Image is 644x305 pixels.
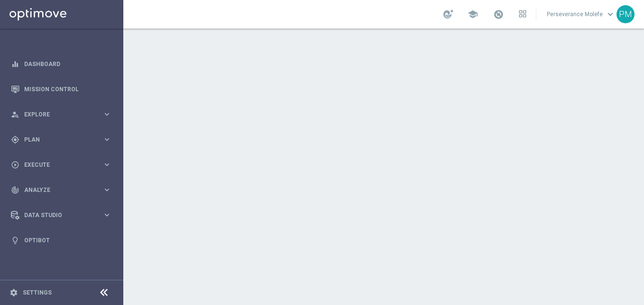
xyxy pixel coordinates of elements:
[11,135,102,144] div: Plan
[24,212,102,218] span: Data Studio
[24,51,111,76] a: Dashboard
[102,210,111,219] i: keyboard_arrow_right
[11,161,102,169] div: Execute
[605,9,616,19] span: keyboard_arrow_down
[10,86,112,93] button: Mission Control
[11,228,111,253] div: Optibot
[24,137,102,143] span: Plan
[10,237,112,244] button: lightbulb Optibot
[102,160,111,169] i: keyboard_arrow_right
[102,110,111,119] i: keyboard_arrow_right
[468,9,478,19] span: school
[24,228,111,253] a: Optibot
[24,76,111,102] a: Mission Control
[102,135,111,144] i: keyboard_arrow_right
[10,60,112,68] button: equalizer Dashboard
[11,161,19,169] i: play_circle_outline
[10,161,112,169] button: play_circle_outline Execute keyboard_arrow_right
[11,186,102,194] div: Analyze
[11,51,111,76] div: Dashboard
[10,111,112,118] button: person_search Explore keyboard_arrow_right
[11,76,111,102] div: Mission Control
[24,112,102,117] span: Explore
[24,162,102,168] span: Execute
[11,236,19,245] i: lightbulb
[546,7,616,21] a: Perseverance Molefekeyboard_arrow_down
[10,186,112,194] button: track_changes Analyze keyboard_arrow_right
[10,211,112,219] button: Data Studio keyboard_arrow_right
[11,110,19,119] i: person_search
[11,110,102,119] div: Explore
[11,211,102,219] div: Data Studio
[11,60,19,68] i: equalizer
[616,5,635,23] div: PM
[23,290,52,295] a: Settings
[102,185,111,194] i: keyboard_arrow_right
[11,186,19,194] i: track_changes
[10,136,112,143] button: gps_fixed Plan keyboard_arrow_right
[11,135,19,144] i: gps_fixed
[24,187,102,193] span: Analyze
[9,288,18,297] i: settings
